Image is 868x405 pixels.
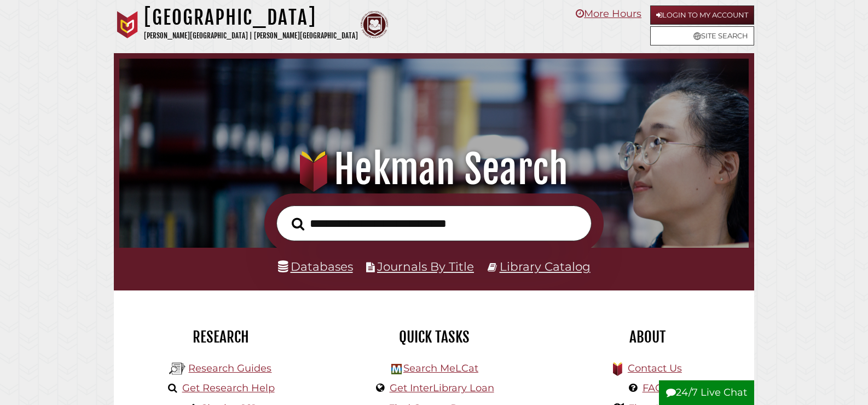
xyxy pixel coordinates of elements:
[278,259,353,273] a: Databases
[182,382,275,394] a: Get Research Help
[650,5,754,25] a: Login to My Account
[122,328,319,346] h2: Research
[286,214,310,234] button: Search
[114,11,141,38] img: Calvin University
[549,328,746,346] h2: About
[377,259,474,273] a: Journals By Title
[643,382,668,394] a: FAQs
[628,362,682,374] a: Contact Us
[292,217,304,231] i: Search
[144,5,358,30] h1: [GEOGRAPHIC_DATA]
[132,145,736,193] h1: Hekman Search
[188,362,271,374] a: Research Guides
[390,382,494,394] a: Get InterLibrary Loan
[500,259,591,273] a: Library Catalog
[650,26,754,45] a: Site Search
[403,362,478,374] a: Search MeLCat
[335,328,533,346] h2: Quick Tasks
[144,30,358,42] p: [PERSON_NAME][GEOGRAPHIC_DATA] | [PERSON_NAME][GEOGRAPHIC_DATA]
[361,11,388,38] img: Calvin Theological Seminary
[576,8,641,20] a: More Hours
[169,361,186,377] img: Hekman Library Logo
[391,364,402,374] img: Hekman Library Logo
